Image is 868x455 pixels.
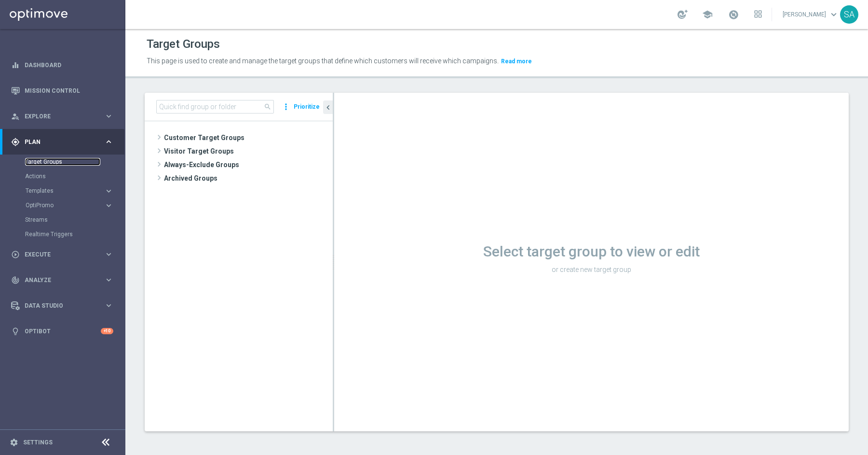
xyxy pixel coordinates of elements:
[11,301,104,310] div: Data Studio
[25,169,124,184] div: Actions
[281,100,291,114] i: more_vert
[334,265,849,274] p: or create new target group
[25,187,114,195] button: Templates keyboard_arrow_right
[25,172,100,180] a: Actions
[25,318,101,344] a: Optibot
[292,100,321,114] button: Prioritize
[25,216,100,224] a: Streams
[11,318,113,344] div: Optibot
[104,112,113,121] i: keyboard_arrow_right
[104,137,113,146] i: keyboard_arrow_right
[25,230,100,238] a: Realtime Triggers
[25,201,114,209] button: OptiPromo keyboard_arrow_right
[11,138,20,146] i: gps_fixed
[264,103,271,111] span: search
[324,103,333,112] i: chevron_left
[25,155,124,169] div: Target Groups
[323,100,333,114] button: chevron_left
[25,78,113,103] a: Mission Control
[25,52,113,78] a: Dashboard
[25,227,124,242] div: Realtime Triggers
[104,301,113,310] i: keyboard_arrow_right
[11,251,114,258] button: play_circle_outline Execute keyboard_arrow_right
[164,144,333,158] span: Visitor Target Groups
[11,52,113,78] div: Dashboard
[25,213,124,227] div: Streams
[11,61,20,70] i: equalizer
[11,250,104,259] div: Execute
[25,139,104,145] span: Plan
[104,201,113,210] i: keyboard_arrow_right
[25,252,104,257] span: Execute
[164,171,333,185] span: Archived Groups
[11,276,20,284] i: track_changes
[11,61,114,69] button: equalizer Dashboard
[164,158,333,171] span: Always-Exclude Groups
[26,188,104,194] div: Templates
[104,250,113,259] i: keyboard_arrow_right
[840,5,858,24] div: SA
[25,303,104,309] span: Data Studio
[147,57,499,65] span: This page is used to create and manage the target groups that define which customers will receive...
[164,131,333,144] span: Customer Target Groups
[11,87,114,95] button: Mission Control
[500,56,533,67] button: Read more
[11,327,20,336] i: lightbulb
[11,276,104,284] div: Analyze
[10,438,18,447] i: settings
[25,184,124,198] div: Templates
[11,276,114,284] button: track_changes Analyze keyboard_arrow_right
[25,198,124,213] div: OptiPromo
[702,9,713,20] span: school
[11,138,104,146] div: Plan
[782,7,840,22] a: [PERSON_NAME]keyboard_arrow_down
[11,250,20,259] i: play_circle_outline
[26,202,95,208] span: OptiPromo
[11,138,114,146] button: gps_fixed Plan keyboard_arrow_right
[156,100,274,114] input: Quick find group or folder
[26,202,104,208] div: OptiPromo
[147,37,220,51] h1: Target Groups
[104,275,113,284] i: keyboard_arrow_right
[828,9,839,20] span: keyboard_arrow_down
[26,188,95,194] span: Templates
[25,277,104,283] span: Analyze
[25,158,100,166] a: Target Groups
[101,328,113,334] div: +10
[11,113,114,120] button: person_search Explore keyboard_arrow_right
[23,440,53,445] a: Settings
[11,78,113,103] div: Mission Control
[25,114,104,119] span: Explore
[11,112,20,121] i: person_search
[334,243,849,260] h1: Select target group to view or edit
[104,186,113,196] i: keyboard_arrow_right
[11,112,104,121] div: Explore
[11,302,114,310] button: Data Studio keyboard_arrow_right
[11,327,114,335] button: lightbulb Optibot +10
